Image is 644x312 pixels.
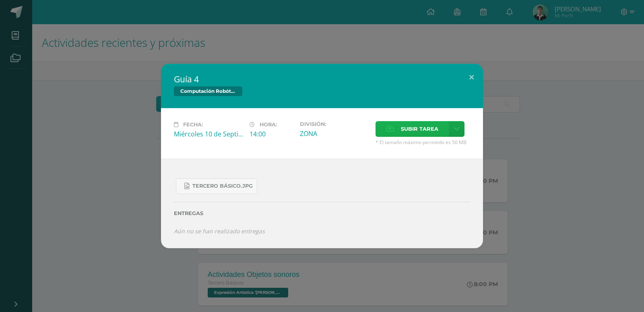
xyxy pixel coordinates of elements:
[401,121,438,136] span: Subir tarea
[174,227,265,235] i: Aún no se han realizado entregas
[250,130,293,138] div: 14:00
[192,183,253,189] span: Tercero Básico.jpg
[183,121,203,128] span: Fecha:
[174,86,242,96] span: Computación Robótica
[376,139,470,146] span: * El tamaño máximo permitido es 50 MB
[174,210,470,216] label: Entregas
[460,64,483,91] button: Close (Esc)
[176,178,257,194] a: Tercero Básico.jpg
[300,121,369,127] label: División:
[174,130,243,138] div: Miércoles 10 de Septiembre
[300,129,369,138] div: ZONA
[260,121,277,128] span: Hora:
[174,73,470,85] h2: Guía 4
